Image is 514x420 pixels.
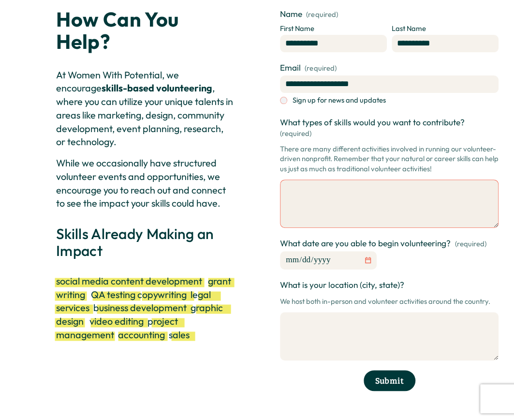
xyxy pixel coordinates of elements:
[280,117,465,128] span: What types of skills would you want to contribute?
[93,301,187,314] span: business development
[56,315,180,341] span: project management
[91,288,135,300] span: QA testing
[102,82,212,94] strong: skills-based volunteering
[56,68,234,149] p: At Women With Potential, we encourage , where you can utilize your unique talents in areas like m...
[56,275,233,300] span: grant writing
[280,24,387,35] div: First Name
[280,8,302,20] span: Name
[455,239,486,249] span: (required)
[392,24,499,35] div: Last Name
[56,288,213,314] span: legal services
[56,6,183,54] strong: How Can You Help?
[56,275,202,287] span: social media content development
[169,329,190,341] span: sales
[280,97,287,104] input: Sign up for news and updates
[280,293,499,310] p: We host both in-person and volunteer activities around the country.
[280,62,301,74] span: Email
[56,225,234,259] h3: Skills Already Making an Impact
[293,95,386,105] span: Sign up for news and updates
[280,129,311,139] span: (required)
[305,63,336,74] span: (required)
[364,370,415,391] button: Submit
[118,329,165,341] span: accounting
[280,279,404,291] span: What is your location (city, state)?
[306,11,338,18] span: (required)
[280,238,451,249] span: What date are you able to begin volunteering?
[89,315,144,327] span: video editing
[137,288,187,300] span: copywriting
[280,140,499,178] p: There are many different activities involved in running our volunteer-driven nonprofit. Remember ...
[56,156,234,210] p: While we occasionally have structured volunteer events and opportunities, we encourage you to rea...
